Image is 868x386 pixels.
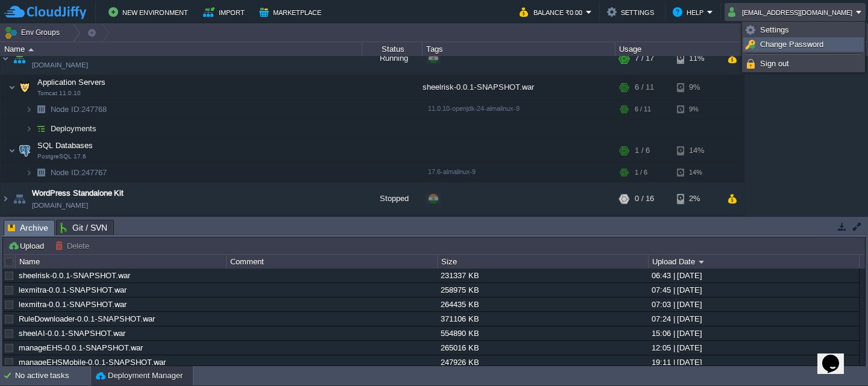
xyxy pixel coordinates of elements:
span: 247768 [49,104,108,114]
button: [EMAIL_ADDRESS][DOMAIN_NAME] [728,5,856,19]
a: [DOMAIN_NAME] [32,199,88,211]
img: AMDAwAAAACH5BAEAAAAALAAAAAABAAEAAAICRAEAOw== [28,48,34,51]
a: RuleDownloader-0.0.1-SNAPSHOT.war [19,314,155,323]
a: sheelAI-0.0.1-SNAPSHOT.war [19,329,125,338]
button: Env Groups [4,24,64,41]
div: Stopped [362,182,423,215]
div: 19:11 | [DATE] [649,355,858,369]
button: Marketplace [259,5,325,19]
button: Balance ₹0.00 [520,5,586,19]
div: 11% [677,42,716,75]
div: 14% [677,139,716,163]
button: Delete [55,240,93,251]
div: 371106 KB [438,312,647,326]
div: Upload Date [649,255,859,269]
button: Upload [8,240,48,251]
div: 2% [677,182,716,215]
span: 247767 [49,167,108,178]
img: AMDAwAAAACH5BAEAAAAALAAAAAABAAEAAAICRAEAOw== [25,163,33,182]
span: Git / SVN [60,220,107,235]
span: 17.6-almalinux-9 [428,168,476,175]
img: AMDAwAAAACH5BAEAAAAALAAAAAABAAEAAAICRAEAOw== [8,139,16,163]
iframe: chat widget [817,338,856,374]
div: 9% [677,100,716,119]
div: Name [16,255,226,269]
div: 1 / 6 [635,163,647,182]
img: AMDAwAAAACH5BAEAAAAALAAAAAABAAEAAAICRAEAOw== [33,119,49,138]
a: sheelrisk-0.0.1-SNAPSHOT.war [19,271,130,280]
span: PostgreSQL 17.6 [37,153,86,160]
span: Node ID: [51,105,81,114]
div: 258975 KB [438,283,647,297]
button: New Environment [108,5,192,19]
img: AMDAwAAAACH5BAEAAAAALAAAAAABAAEAAAICRAEAOw== [33,163,49,182]
img: AMDAwAAAACH5BAEAAAAALAAAAAABAAEAAAICRAEAOw== [11,182,28,215]
a: Application ServersTomcat 11.0.10 [36,78,107,87]
div: Usage [616,42,743,56]
div: 554890 KB [438,326,647,340]
span: Change Password [760,40,823,49]
div: 07:45 | [DATE] [649,283,858,297]
span: Tomcat 11.0.10 [37,90,81,97]
a: [DOMAIN_NAME] [32,59,88,71]
button: Help [673,5,707,19]
button: Import [203,5,248,19]
div: 231337 KB [438,269,647,282]
button: Settings [607,5,658,19]
a: WordPress Standalone Kit [32,187,124,199]
a: lexmitra-0.0.1-SNAPSHOT.war [19,300,127,309]
img: AMDAwAAAACH5BAEAAAAALAAAAAABAAEAAAICRAEAOw== [25,100,33,119]
div: 9% [677,75,716,99]
a: Node ID:247768 [49,104,108,114]
div: Tags [423,42,615,56]
div: Size [438,255,648,269]
a: manageEHS-0.0.1-SNAPSHOT.war [19,343,143,352]
div: 0 / 16 [635,182,654,215]
button: Deployment Manager [96,370,183,382]
a: Sign out [744,57,863,70]
img: CloudJiffy [4,5,86,20]
a: Change Password [744,38,863,51]
span: Node ID: [51,168,81,177]
img: AMDAwAAAACH5BAEAAAAALAAAAAABAAEAAAICRAEAOw== [1,42,10,75]
a: Deployments [49,123,98,134]
div: Status [363,42,422,56]
div: No active tasks [15,366,90,385]
div: 12:05 | [DATE] [649,341,858,355]
div: 15:06 | [DATE] [649,326,858,340]
img: AMDAwAAAACH5BAEAAAAALAAAAAABAAEAAAICRAEAOw== [11,42,28,75]
img: AMDAwAAAACH5BAEAAAAALAAAAAABAAEAAAICRAEAOw== [1,182,10,215]
img: AMDAwAAAACH5BAEAAAAALAAAAAABAAEAAAICRAEAOw== [8,75,16,99]
span: Application Servers [36,77,107,87]
div: 6 / 11 [635,100,651,119]
div: 07:24 | [DATE] [649,312,858,326]
a: Settings [744,23,863,37]
span: Settings [760,25,789,34]
img: AMDAwAAAACH5BAEAAAAALAAAAAABAAEAAAICRAEAOw== [16,139,33,163]
div: 07:03 | [DATE] [649,297,858,311]
a: lexmitra-0.0.1-SNAPSHOT.war [19,285,127,294]
img: AMDAwAAAACH5BAEAAAAALAAAAAABAAEAAAICRAEAOw== [33,100,49,119]
div: 14% [677,163,716,182]
a: Node ID:247767 [49,167,108,178]
div: 1 / 6 [635,139,650,163]
div: 247926 KB [438,355,647,369]
div: sheelrisk-0.0.1-SNAPSHOT.war [423,75,615,99]
span: Sign out [760,59,789,68]
div: 6 / 11 [635,75,654,99]
div: 06:43 | [DATE] [649,269,858,282]
div: 265016 KB [438,341,647,355]
img: AMDAwAAAACH5BAEAAAAALAAAAAABAAEAAAICRAEAOw== [16,75,33,99]
span: Archive [8,220,48,235]
div: Running [362,42,423,75]
span: 11.0.10-openjdk-24-almalinux-9 [428,105,520,112]
a: manageEHSMobile-0.0.1-SNAPSHOT.war [19,358,166,367]
div: Name [1,42,362,56]
img: AMDAwAAAACH5BAEAAAAALAAAAAABAAEAAAICRAEAOw== [25,119,33,138]
span: SQL Databases [36,140,95,151]
a: SQL DatabasesPostgreSQL 17.6 [36,141,95,150]
div: 264435 KB [438,297,647,311]
div: 7 / 17 [635,42,654,75]
div: Comment [227,255,437,269]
